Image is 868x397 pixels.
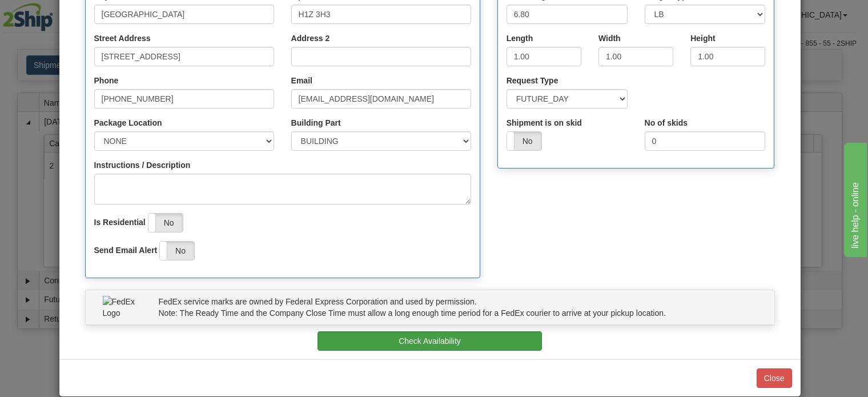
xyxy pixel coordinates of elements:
[103,296,142,319] img: FedEx Logo
[507,33,533,44] label: Length
[9,7,106,21] div: live help - online
[160,242,194,260] label: No
[150,296,766,319] div: FedEx service marks are owned by Federal Express Corporation and used by permission. Note: The Re...
[94,33,151,44] label: Street Address
[94,117,162,129] label: Package Location
[291,117,341,129] label: Building Part
[757,368,792,388] button: Close
[645,117,688,129] label: No of skids
[148,214,183,232] label: No
[291,75,312,86] label: Email
[507,117,582,129] label: Shipment is on skid
[507,75,558,86] label: Request Type
[842,140,867,256] iframe: chat widget
[94,75,119,86] label: Phone
[507,132,541,150] label: No
[94,216,146,228] label: Is Residential
[94,159,191,171] label: Instructions / Description
[291,33,330,44] label: Address 2
[690,33,716,44] label: Height
[318,331,542,351] button: Check Availability
[94,244,158,256] label: Send Email Alert
[598,33,621,44] label: Width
